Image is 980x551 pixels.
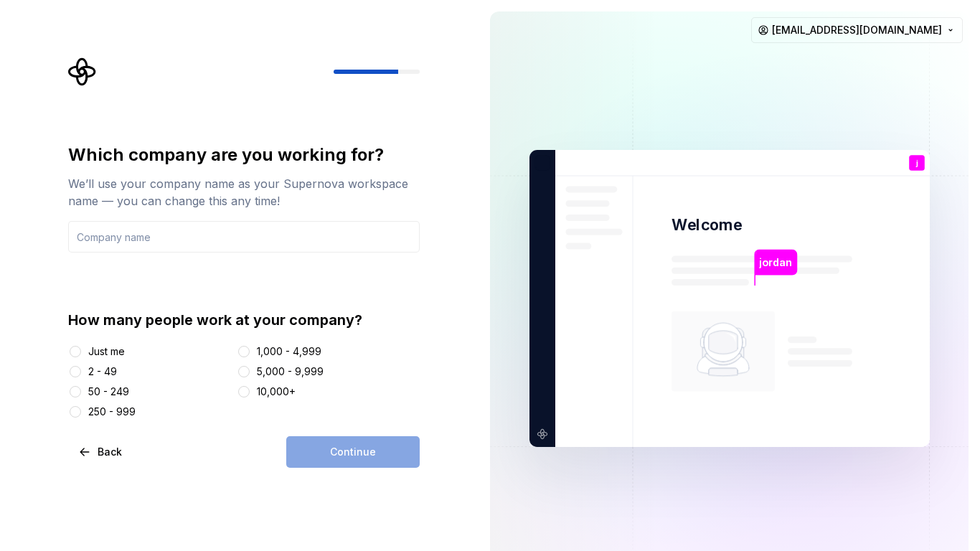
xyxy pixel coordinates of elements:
div: Just me [88,344,125,359]
div: Which company are you working for? [68,143,420,166]
button: Back [68,436,134,468]
p: j [915,159,918,167]
p: Welcome [672,215,742,235]
div: 2 - 49 [88,364,117,379]
button: [EMAIL_ADDRESS][DOMAIN_NAME] [751,17,963,43]
span: Back [98,445,122,459]
div: 10,000+ [257,385,296,399]
div: 1,000 - 4,999 [257,344,321,359]
div: 50 - 249 [88,385,129,399]
div: How many people work at your company? [68,310,420,330]
div: 250 - 999 [88,405,136,419]
input: Company name [68,221,420,253]
p: jordan [759,255,792,270]
div: 5,000 - 9,999 [257,364,324,379]
div: We’ll use your company name as your Supernova workspace name — you can change this any time! [68,175,420,209]
span: [EMAIL_ADDRESS][DOMAIN_NAME] [772,23,942,37]
svg: Supernova Logo [68,57,97,86]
